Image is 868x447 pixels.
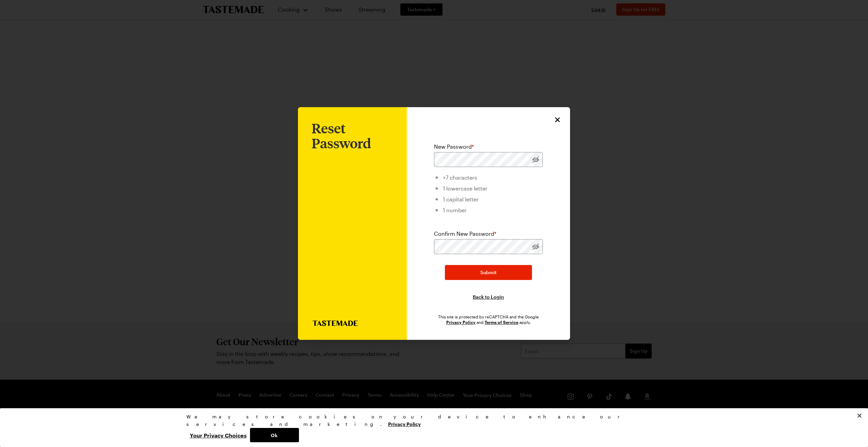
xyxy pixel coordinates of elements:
span: 1 lowercase letter [443,185,487,192]
a: More information about your privacy, opens in a new tab [388,420,421,427]
span: 1 number [443,207,467,213]
button: Your Privacy Choices [186,428,250,442]
h1: Reset Password [312,121,393,151]
a: Google Terms of Service [485,319,518,325]
div: Privacy [186,413,676,442]
a: Google Privacy Policy [446,319,475,325]
button: Ok [250,428,299,442]
span: >7 characters [443,174,477,181]
label: New Password [434,143,474,151]
span: 1 capital letter [443,196,479,202]
div: We may store cookies on your device to enhance our services and marketing. [186,413,676,428]
button: Back to Login [473,294,504,300]
span: Submit [480,269,497,276]
button: Close [852,408,867,423]
button: Close [553,115,562,124]
button: Submit [445,265,532,280]
div: This site is protected by reCAPTCHA and the Google and apply. [434,314,543,325]
label: Confirm New Password [434,230,496,238]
